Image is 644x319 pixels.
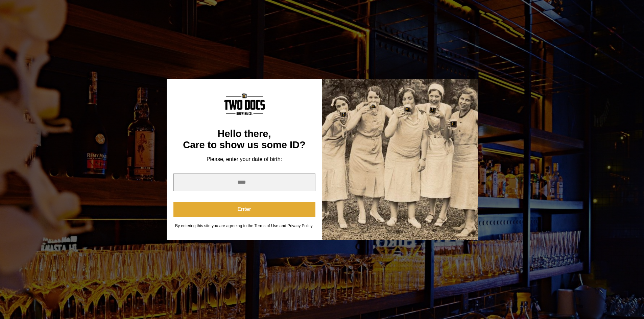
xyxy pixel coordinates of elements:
[173,156,315,163] div: Please, enter your date of birth:
[173,174,315,191] input: year
[173,202,315,217] button: Enter
[224,93,265,115] img: Content Logo
[173,223,315,229] div: By entering this site you are agreeing to the Terms of Use and Privacy Policy.
[173,128,315,151] div: Hello there, Care to show us some ID?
